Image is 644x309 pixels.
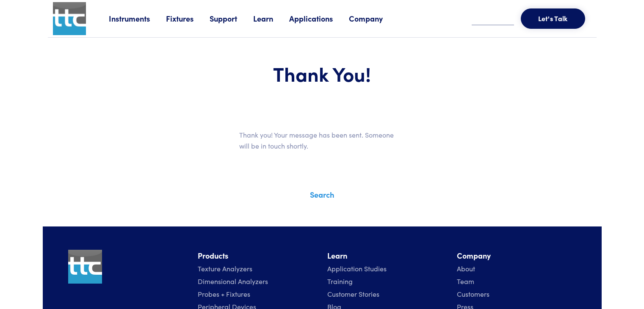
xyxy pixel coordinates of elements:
li: Company [457,250,576,262]
a: Team [457,276,474,286]
a: Customers [457,289,489,298]
img: ttc_logo_1x1_v1.0.png [53,2,86,35]
a: Support [210,13,253,24]
a: Learn [253,13,289,24]
p: Thank you! Your message has been sent. Someone will be in touch shortly. [239,130,405,151]
li: Products [198,250,317,262]
h1: Thank You! [68,61,576,86]
a: Customer Stories [327,289,379,298]
a: Fixtures [166,13,210,24]
a: Instruments [109,13,166,24]
a: Applications [289,13,349,24]
a: Company [349,13,399,24]
li: Learn [327,250,447,262]
button: Let's Talk [521,8,585,29]
a: Application Studies [327,264,387,273]
a: Training [327,276,353,286]
a: About [457,264,475,273]
img: ttc_logo_1x1_v1.0.png [68,250,102,284]
a: Probes + Fixtures [198,289,250,298]
a: Dimensional Analyzers [198,276,268,286]
a: Search [310,189,334,200]
a: Texture Analyzers [198,264,252,273]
